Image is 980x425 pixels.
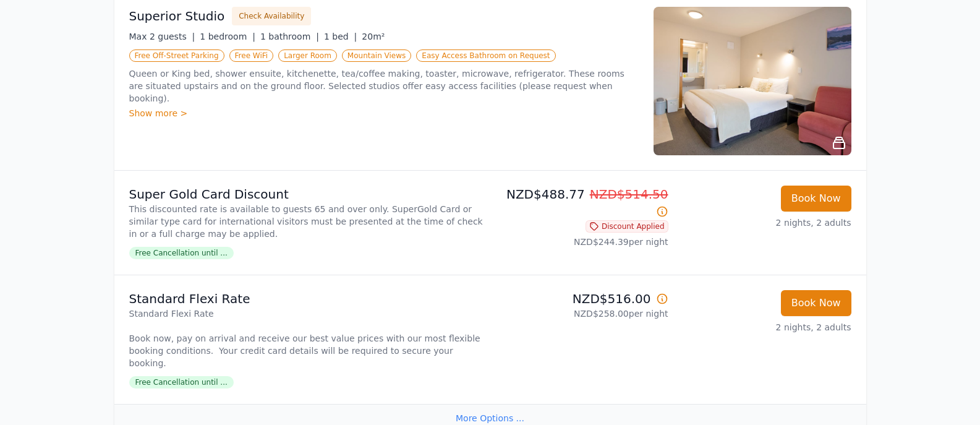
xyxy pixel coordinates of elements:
span: Max 2 guests | [129,32,195,41]
p: 2 nights, 2 adults [678,321,851,333]
p: Standard Flexi Rate [129,290,485,307]
p: NZD$516.00 [495,290,668,307]
p: This discounted rate is available to guests 65 and over only. SuperGold Card or similar type card... [129,203,485,240]
span: Free Cancellation until ... [129,247,234,259]
span: 1 bed | [324,32,357,41]
span: 20m² [362,32,385,41]
p: Super Gold Card Discount [129,186,485,203]
h3: Superior Studio [129,7,225,25]
span: 1 bedroom | [200,32,255,41]
button: Book Now [781,186,851,212]
p: Standard Flexi Rate Book now, pay on arrival and receive our best value prices with our most flex... [129,307,485,369]
p: Queen or King bed, shower ensuite, kitchenette, tea/coffee making, toaster, microwave, refrigerat... [129,67,639,105]
span: Larger Room [278,49,337,62]
p: NZD$488.77 [495,186,668,220]
span: Free WiFi [229,49,274,62]
button: Book Now [781,290,851,316]
span: Discount Applied [586,220,668,233]
p: NZD$244.39 per night [495,236,668,248]
div: Show more > [129,107,639,119]
p: NZD$258.00 per night [495,307,668,320]
p: 2 nights, 2 adults [678,217,851,229]
span: Mountain Views [342,49,411,62]
span: Free Off-Street Parking [129,49,224,62]
span: NZD$514.50 [590,187,668,202]
button: Check Availability [232,7,311,25]
span: 1 bathroom | [260,32,319,41]
span: Free Cancellation until ... [129,376,234,389]
span: Easy Access Bathroom on Request [416,49,555,62]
